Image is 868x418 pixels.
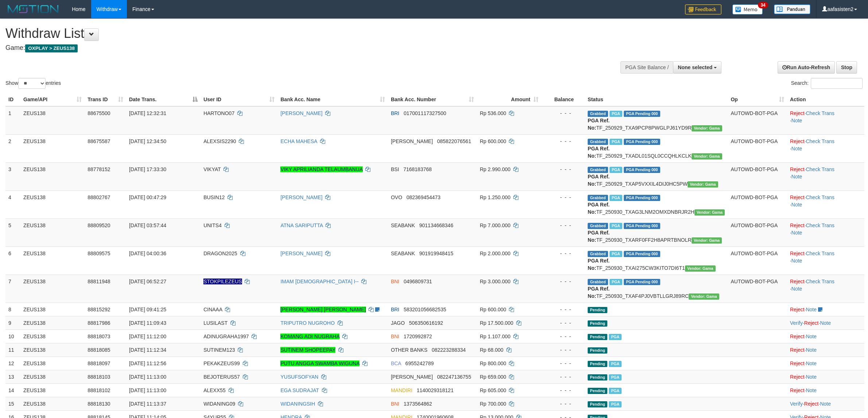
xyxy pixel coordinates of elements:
[620,61,673,74] div: PGA Site Balance /
[87,166,110,172] span: 88778152
[806,166,834,172] a: Check Trans
[5,397,20,410] td: 15
[129,360,166,366] span: [DATE] 11:12:56
[588,258,610,271] b: PGA Ref. No:
[280,334,339,339] a: KOMANG ADI NUGRAHA
[624,111,660,117] span: PGA Pending
[609,374,622,380] span: Marked by aafpengsreynich
[544,278,582,285] div: - - -
[203,334,249,339] span: ADINUGRAHA1997
[203,222,222,228] span: UNITS4
[610,139,622,145] span: Marked by aafpengsreynich
[87,401,110,407] span: 88818130
[806,374,817,380] a: Note
[791,174,802,180] a: Note
[126,93,201,106] th: Date Trans.: activate to sort column descending
[791,286,802,292] a: Note
[787,356,864,370] td: ·
[5,330,20,343] td: 10
[544,360,582,367] div: - - -
[20,218,85,247] td: ZEUS138
[791,202,802,208] a: Note
[203,401,235,407] span: WIDANING09
[403,166,432,172] span: Copy 7168183768 to clipboard
[791,258,802,264] a: Note
[791,118,802,123] a: Note
[624,279,660,285] span: PGA Pending
[87,110,110,116] span: 88675500
[18,78,46,89] select: Showentries
[419,251,453,256] span: Copy 901919948415 to clipboard
[544,387,582,394] div: - - -
[391,334,399,339] span: BNI
[544,373,582,380] div: - - -
[5,78,61,89] label: Show entries
[203,347,235,353] span: SUTINEM123
[20,370,85,383] td: ZEUS138
[544,400,582,407] div: - - -
[609,361,622,367] span: Marked by aafsolysreylen
[804,401,819,407] a: Reject
[391,374,433,380] span: [PERSON_NAME]
[20,190,85,218] td: ZEUS138
[790,194,805,200] a: Reject
[87,374,110,380] span: 88818103
[544,319,582,327] div: - - -
[728,106,787,135] td: AUTOWD-BOT-PGA
[790,110,805,116] a: Reject
[5,343,20,356] td: 11
[280,320,335,326] a: TRIPUTRO NUGROHO
[391,307,399,312] span: BRI
[480,166,510,172] span: Rp 2.990.000
[391,110,399,116] span: BRI
[391,387,412,393] span: MANDIRI
[129,334,166,339] span: [DATE] 11:12:00
[391,166,399,172] span: BSI
[480,138,506,144] span: Rp 600.000
[758,2,768,8] span: 34
[20,316,85,330] td: ZEUS138
[787,343,864,356] td: ·
[806,347,817,353] a: Note
[544,250,582,257] div: - - -
[806,251,834,256] a: Check Trans
[20,275,85,303] td: ZEUS138
[544,306,582,313] div: - - -
[791,78,863,89] label: Search:
[391,279,399,284] span: BNI
[787,106,864,135] td: · ·
[5,134,20,162] td: 2
[728,190,787,218] td: AUTOWD-BOT-PGA
[20,162,85,190] td: ZEUS138
[694,209,725,216] span: Vendor URL: https://trx31.1velocity.biz
[790,387,805,393] a: Reject
[790,251,805,256] a: Reject
[480,110,506,116] span: Rp 536.000
[280,222,323,228] a: ATNA SARIPUTTA
[203,251,237,256] span: DRAGON2025
[391,401,399,407] span: BNI
[5,162,20,190] td: 3
[280,251,322,256] a: [PERSON_NAME]
[480,401,506,407] span: Rp 700.000
[806,307,817,312] a: Note
[419,222,453,228] span: Copy 901134668346 to clipboard
[588,388,607,394] span: Pending
[685,4,721,15] img: Feedback.jpg
[25,44,78,52] span: OXPLAY > ZEUS138
[129,251,166,256] span: [DATE] 04:00:36
[405,360,434,366] span: Copy 6955242789 to clipboard
[480,374,506,380] span: Rp 659.000
[624,195,660,201] span: PGA Pending
[588,230,610,243] b: PGA Ref. No:
[409,320,443,326] span: Copy 506350616192 to clipboard
[588,347,607,354] span: Pending
[20,106,85,135] td: ZEUS138
[129,374,166,380] span: [DATE] 11:13:00
[610,279,622,285] span: Marked by aafsreyleap
[609,401,622,407] span: Marked by aafnoeunsreypich
[5,356,20,370] td: 12
[588,111,608,117] span: Grabbed
[87,320,110,326] span: 88817986
[87,138,110,144] span: 88675587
